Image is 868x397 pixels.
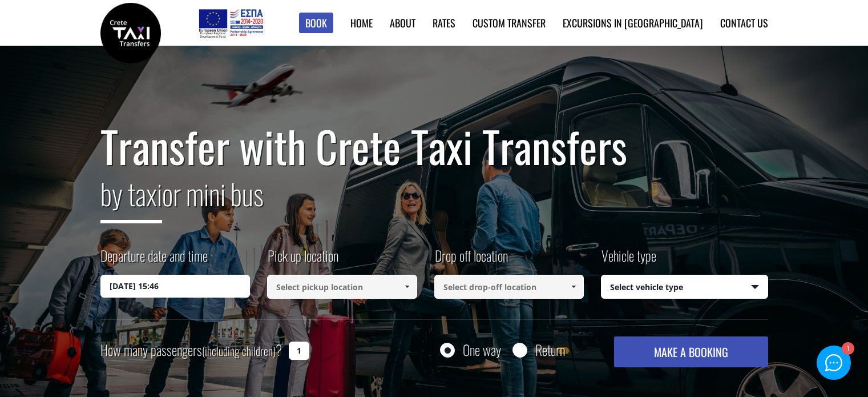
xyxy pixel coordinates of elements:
label: Departure date and time [100,246,208,275]
h2: or mini bus [100,170,768,232]
span: by taxi [100,172,162,223]
a: About [390,15,415,30]
a: Show All Items [397,275,416,299]
a: Book [299,13,333,34]
a: Home [350,15,373,30]
label: How many passengers ? [100,336,282,364]
label: Pick up location [267,246,338,275]
input: Select drop-off location [434,275,584,299]
small: (including children) [202,342,276,359]
label: One way [463,343,501,357]
h1: Transfer with Crete Taxi Transfers [100,122,768,170]
button: MAKE A BOOKING [614,336,768,367]
img: Crete Taxi Transfers | Safe Taxi Transfer Services from to Heraklion Airport, Chania Airport, Ret... [100,3,161,63]
a: Rates [433,15,455,30]
label: Return [535,343,565,357]
a: Custom Transfer [473,15,546,30]
a: Contact us [720,15,768,30]
input: Select pickup location [267,275,417,299]
a: Show All Items [564,275,583,299]
label: Vehicle type [601,246,656,275]
a: Excursions in [GEOGRAPHIC_DATA] [563,15,703,30]
label: Drop off location [434,246,508,275]
a: Crete Taxi Transfers | Safe Taxi Transfer Services from to Heraklion Airport, Chania Airport, Ret... [100,26,161,38]
div: 1 [841,343,853,355]
span: Select vehicle type [601,275,768,299]
img: e-bannersEUERDF180X90.jpg [197,6,265,40]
